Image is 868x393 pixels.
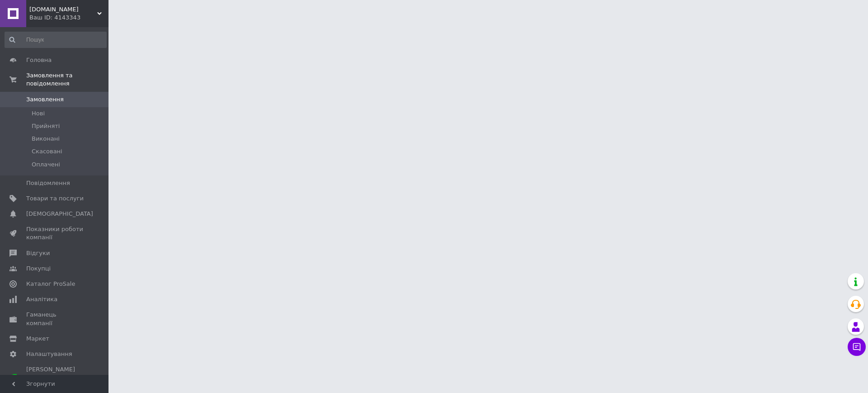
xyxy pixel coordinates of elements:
span: Головна [26,56,52,64]
input: Пошук [5,32,107,48]
span: Нові [32,109,45,118]
span: Товари та послуги [26,194,84,203]
span: Налаштування [26,350,72,358]
button: Чат з покупцем [848,338,866,356]
span: Каталог ProSale [26,280,75,288]
span: footballs.space [29,5,97,14]
span: [DEMOGRAPHIC_DATA] [26,210,93,218]
span: Гаманець компанії [26,311,84,327]
span: Прийняті [32,122,60,130]
span: [PERSON_NAME] та рахунки [26,365,84,390]
span: Замовлення [26,95,64,104]
span: Відгуки [26,249,50,257]
span: Аналітика [26,295,57,303]
span: Скасовані [32,147,62,156]
div: Ваш ID: 4143343 [29,14,108,22]
span: Оплачені [32,161,60,169]
span: Показники роботи компанії [26,225,84,241]
span: Повідомлення [26,179,70,187]
span: Покупці [26,265,51,273]
span: Маркет [26,335,49,343]
span: Замовлення та повідомлення [26,71,108,88]
span: Виконані [32,135,60,143]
